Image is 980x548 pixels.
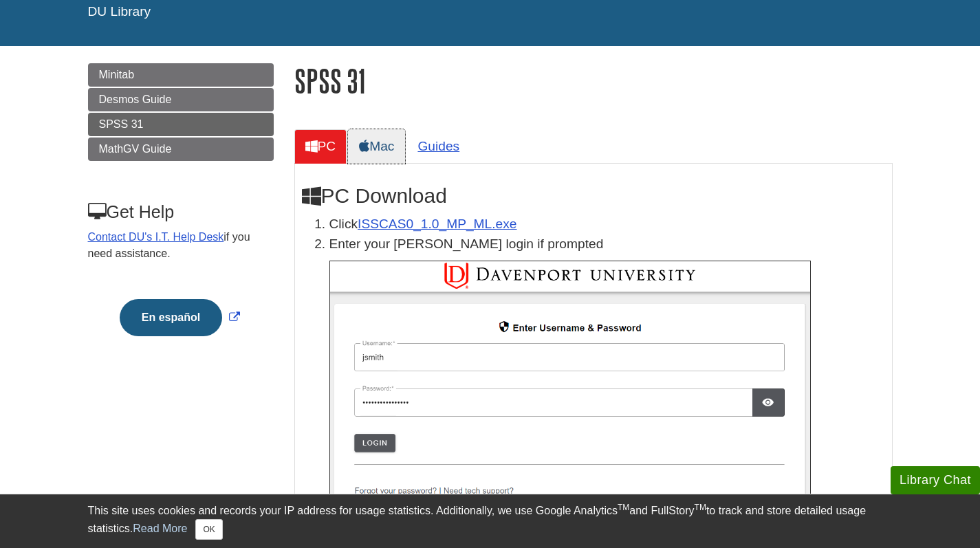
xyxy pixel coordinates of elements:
span: SPSS 31 [99,118,144,130]
span: MathGV Guide [99,143,172,155]
a: SPSS 31 [88,113,274,136]
h3: Get Help [88,202,272,222]
span: DU Library [88,4,151,19]
a: Link opens in new window [116,311,243,323]
p: if you need assistance. [88,229,272,262]
a: Download opens in new window [358,217,516,231]
h2: PC Download [302,184,885,208]
a: Guides [406,129,470,163]
button: En español [120,299,222,336]
p: Enter your [PERSON_NAME] login if prompted [329,234,885,254]
h1: SPSS 31 [294,63,893,98]
span: Minitab [99,69,135,80]
a: Read More [133,523,187,534]
button: Close [195,519,222,540]
span: Desmos Guide [99,94,172,105]
div: Guide Page Menu [88,63,274,360]
button: Library Chat [891,466,980,494]
a: PC [294,129,347,163]
div: This site uses cookies and records your IP address for usage statistics. Additionally, we use Goo... [88,503,893,540]
a: MathGV Guide [88,138,274,161]
a: Minitab [88,63,274,87]
a: Mac [348,129,405,163]
sup: TM [618,503,629,512]
a: Desmos Guide [88,88,274,111]
li: Click [329,215,885,234]
a: Contact DU's I.T. Help Desk [88,231,224,243]
sup: TM [695,503,706,512]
